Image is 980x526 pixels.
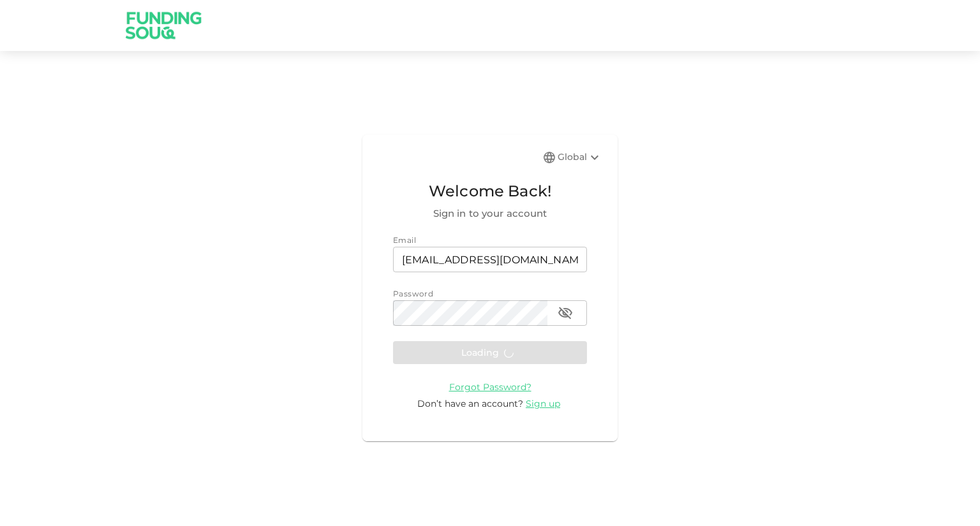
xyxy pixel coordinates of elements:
input: email [393,247,587,272]
span: Don’t have an account? [417,398,523,409]
span: Password [393,289,433,298]
span: Welcome Back! [393,179,587,203]
span: Email [393,235,416,245]
a: Forgot Password? [449,381,531,393]
span: Sign in to your account [393,206,587,221]
input: password [393,300,547,326]
span: Sign up [526,398,560,409]
span: Forgot Password? [449,381,531,393]
div: Global [558,150,602,165]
